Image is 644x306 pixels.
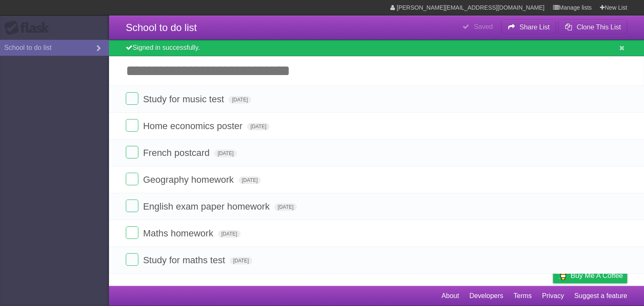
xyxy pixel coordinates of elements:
[126,92,138,105] label: Done
[576,23,621,31] b: Clone This List
[557,268,569,283] img: Buy me a coffee
[126,173,138,185] label: Done
[274,203,297,211] span: [DATE]
[514,288,532,304] a: Terms
[143,174,236,185] span: Geography homework
[571,268,623,283] span: Buy me a coffee
[143,121,244,131] span: Home economics poster
[126,200,138,212] label: Done
[143,148,212,158] span: French postcard
[4,21,55,36] div: Flask
[126,119,138,132] label: Done
[229,96,251,104] span: [DATE]
[247,123,270,130] span: [DATE]
[214,150,237,157] span: [DATE]
[553,268,627,283] a: Buy me a coffee
[143,255,227,265] span: Study for maths test
[143,228,216,239] span: Maths homework
[574,288,627,304] a: Suggest a feature
[126,226,138,239] label: Done
[501,20,556,35] button: Share List
[143,94,226,104] span: Study for music test
[469,288,503,304] a: Developers
[109,40,644,56] div: Signed in successfully.
[218,230,241,238] span: [DATE]
[441,288,459,304] a: About
[126,253,138,266] label: Done
[230,257,252,265] span: [DATE]
[143,201,272,212] span: English exam paper homework
[519,23,550,31] b: Share List
[126,146,138,158] label: Done
[542,288,564,304] a: Privacy
[239,176,261,184] span: [DATE]
[558,20,627,35] button: Clone This List
[474,23,493,30] b: Saved
[126,22,197,33] span: School to do list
